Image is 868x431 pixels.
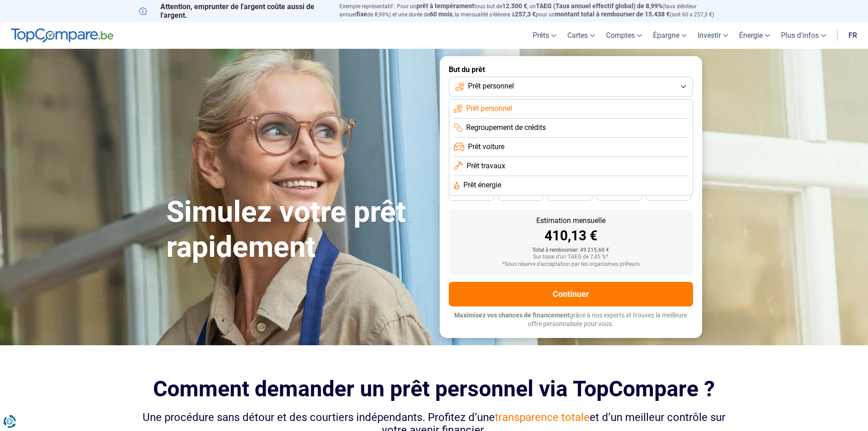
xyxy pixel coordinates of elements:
[692,22,734,49] a: Investir
[466,104,512,114] span: Prêt personnel
[527,22,562,49] a: Prêts
[339,2,729,19] p: Exemple représentatif : Pour un tous but de , un (taux débiteur annuel de 8,99%) et une durée de ...
[463,180,501,190] span: Prêt énergie
[495,411,590,424] span: transparence totale
[456,247,686,254] div: Total à rembourser: 49 215,60 €
[356,10,367,18] span: fixe
[462,191,482,197] span: 48 mois
[416,2,474,10] span: prêt à tempérament
[776,22,832,49] a: Plus d'infos
[430,10,452,18] span: 60 mois
[562,22,601,49] a: Cartes
[511,191,531,197] span: 42 mois
[468,81,514,91] span: Prêt personnel
[466,123,546,133] span: Regroupement de crédits
[139,2,329,20] p: Attention, emprunter de l'argent coûte aussi de l'argent.
[449,311,693,329] p: grâce à nos experts et trouvez la meilleure offre personnalisée pour vous.
[467,161,505,171] span: Prêt travaux
[658,191,678,197] span: 24 mois
[536,2,663,10] span: TAEG (Taux annuel effectif global) de 8,99%
[555,10,670,18] span: montant total à rembourser de 15.438 €
[11,28,113,43] img: TopCompare
[502,2,527,10] span: 12.500 €
[166,195,429,265] h1: Simulez votre prêt rapidement
[449,282,693,306] button: Continuer
[456,229,686,243] div: 410,13 €
[449,65,693,74] label: But du prêt
[734,22,776,49] a: Énergie
[456,217,686,224] div: Estimation mensuelle
[515,10,536,18] span: 257,3 €
[647,22,692,49] a: Épargne
[449,77,693,97] button: Prêt personnel
[468,142,504,152] span: Prêt voiture
[456,254,686,260] div: Sur base d'un TAEG de 7,45 %*
[456,261,686,268] div: *Sous réserve d'acceptation par les organismes prêteurs
[139,376,729,401] h2: Comment demander un prêt personnel via TopCompare ?
[560,191,580,197] span: 36 mois
[601,22,647,49] a: Comptes
[843,22,863,49] a: fr
[454,312,570,319] span: Maximisez vos chances de financement
[609,191,629,197] span: 30 mois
